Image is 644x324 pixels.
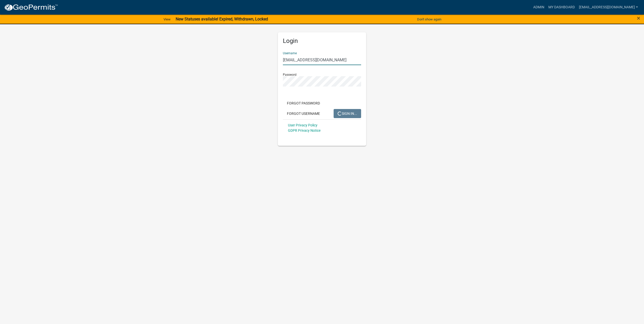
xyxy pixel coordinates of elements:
a: [EMAIL_ADDRESS][DOMAIN_NAME] [577,3,640,12]
span: SIGN IN... [338,111,357,115]
a: Admin [531,3,546,12]
button: Don't show again [415,15,443,23]
button: Forgot Username [283,109,324,118]
strong: New Statuses available! Expired, Withdrawn, Locked [176,17,268,21]
h5: Login [283,37,361,45]
a: View [162,15,173,23]
a: My Dashboard [546,3,577,12]
button: Forgot Password [283,99,324,108]
button: SIGN IN... [334,109,361,118]
button: Close [637,15,640,21]
a: User Privacy Policy [288,123,317,127]
a: GDPR Privacy Notice [288,128,320,132]
span: × [637,15,640,22]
